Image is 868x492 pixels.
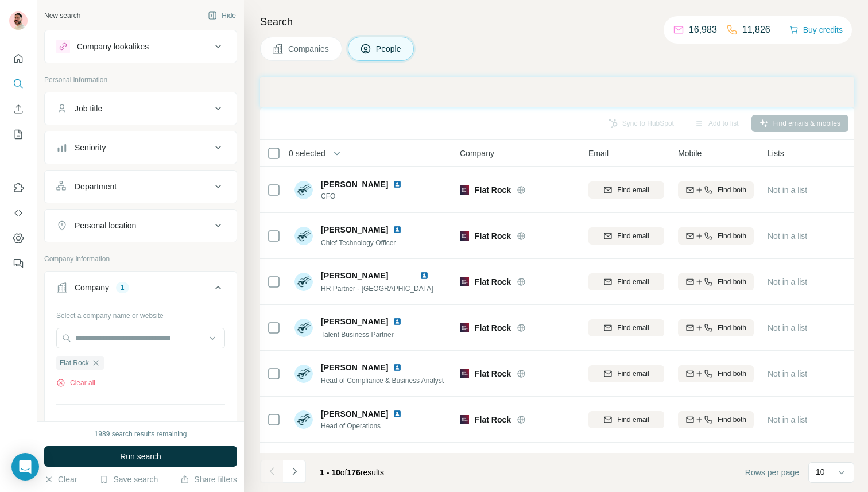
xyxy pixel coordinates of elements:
button: Use Surfe API [9,203,28,223]
button: Find both [678,227,754,245]
span: Find email [617,323,649,333]
span: Flat Rock [475,230,511,242]
span: results [320,468,384,477]
span: Flat Rock [475,184,511,196]
img: Avatar [9,11,28,30]
span: People [376,43,402,55]
span: Find email [617,277,649,287]
img: Logo of Flat Rock [460,323,469,332]
button: Find both [678,273,754,290]
span: Find both [718,185,746,195]
button: Find both [678,319,754,336]
span: Talent Business Partner [321,331,394,339]
span: Find email [617,231,649,241]
p: 16,983 [689,23,717,37]
span: 176 [347,468,361,477]
div: New search [44,10,80,21]
button: Personal location [45,212,237,239]
div: Select a company name or website [56,306,225,321]
span: Flat Rock [475,414,511,425]
p: Company information [44,254,237,264]
div: 1989 search results remaining [95,429,187,439]
span: Not in a list [768,415,807,424]
div: Department [75,181,117,192]
img: LinkedIn logo [393,225,402,234]
img: Avatar [294,181,313,199]
div: Personal location [75,220,136,231]
button: Find email [588,411,664,428]
span: [PERSON_NAME] [321,179,388,190]
button: Company1 [45,274,237,306]
img: Logo of Flat Rock [460,369,469,378]
button: Save search [99,474,158,485]
div: Job title [75,103,102,114]
span: Find both [718,369,746,379]
button: Navigate to next page [283,460,306,483]
button: Company lookalikes [45,33,237,60]
button: Use Surfe on LinkedIn [9,177,28,198]
img: Logo of Flat Rock [460,185,469,195]
span: [PERSON_NAME] [321,362,388,373]
span: Rows per page [745,467,799,478]
button: Feedback [9,253,28,274]
div: Open Intercom Messenger [11,453,39,481]
span: Find email [617,369,649,379]
div: Seniority [75,142,106,153]
span: Head of Operations [321,421,406,431]
iframe: Banner [260,77,854,107]
img: Avatar [294,273,313,291]
button: Find email [588,181,664,199]
span: [PERSON_NAME] [321,224,388,235]
img: Logo of Flat Rock [460,415,469,424]
div: Company lookalikes [77,41,149,52]
span: HR Partner - [GEOGRAPHIC_DATA] [321,285,433,293]
img: Avatar [294,319,313,337]
div: Company [75,282,109,293]
img: LinkedIn logo [393,409,402,419]
span: Find email [617,414,649,425]
button: Find email [588,273,664,290]
button: Job title [45,95,237,122]
span: Not in a list [768,323,807,332]
p: 10 [816,466,825,478]
span: Flat Rock [475,368,511,379]
button: Search [9,73,28,94]
img: LinkedIn logo [393,180,402,189]
button: Clear all [56,378,95,388]
button: Find email [588,319,664,336]
span: Flat Rock [60,358,89,368]
button: Share filters [180,474,237,485]
span: 0 selected [289,148,325,159]
span: Mobile [678,148,702,159]
span: Find both [718,231,746,241]
span: Find both [718,277,746,287]
button: Run search [44,446,237,467]
span: Chief Technology Officer [321,239,396,247]
button: Find email [588,365,664,382]
button: Hide [200,7,244,24]
span: Flat Rock [475,276,511,288]
button: Enrich CSV [9,99,28,119]
button: Buy credits [789,22,843,38]
span: Run search [120,451,161,462]
h4: Search [260,14,854,30]
button: My lists [9,124,28,145]
button: Seniority [45,134,237,161]
img: Avatar [294,410,313,429]
span: Find email [617,185,649,195]
button: Find both [678,411,754,428]
span: of [340,468,347,477]
p: Personal information [44,75,237,85]
span: Not in a list [768,231,807,241]
img: Logo of Flat Rock [460,277,469,286]
div: 1 [116,282,129,293]
img: Logo of Flat Rock [460,231,469,241]
button: Clear [44,474,77,485]
img: Avatar [294,365,313,383]
span: [PERSON_NAME] [321,316,388,327]
span: 1 - 10 [320,468,340,477]
span: [PERSON_NAME] [321,408,388,420]
img: LinkedIn logo [393,317,402,326]
span: Flat Rock [475,322,511,334]
button: Find both [678,365,754,382]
